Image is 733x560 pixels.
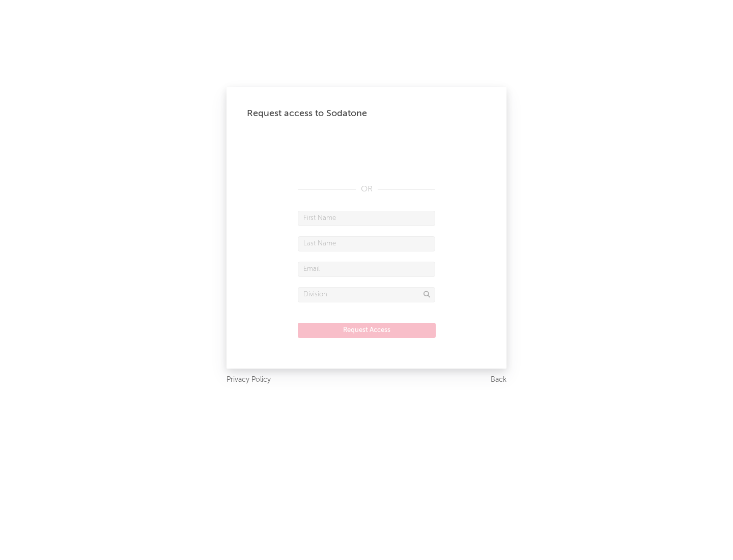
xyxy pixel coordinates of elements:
input: First Name [298,211,435,226]
div: Request access to Sodatone [247,107,486,120]
div: OR [298,183,435,195]
a: Privacy Policy [227,374,271,386]
input: Email [298,262,435,277]
a: Back [491,374,506,386]
input: Last Name [298,236,435,251]
input: Division [298,287,435,302]
button: Request Access [298,323,436,338]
